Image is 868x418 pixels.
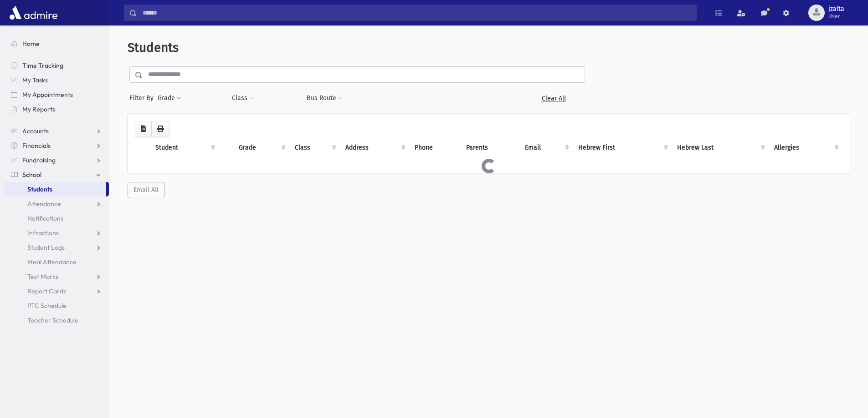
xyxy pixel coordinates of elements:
span: Meal Attendance [27,258,77,266]
input: Search [137,5,696,21]
span: My Tasks [22,76,48,84]
a: Meal Attendance [4,255,109,269]
span: Student Logs [27,243,65,252]
a: My Tasks [4,73,109,87]
span: Attendance [27,200,61,208]
a: Fundraising [4,153,109,167]
span: Home [22,40,40,48]
span: Financials [22,141,51,150]
span: My Reports [22,105,55,113]
a: Student Logs [4,240,109,255]
span: Infractions [27,229,59,237]
th: Email [519,137,573,158]
button: CSV [135,121,152,137]
span: Notifications [27,214,63,222]
th: Address [340,137,409,158]
span: Teacher Schedule [27,316,78,324]
a: Clear All [522,90,585,106]
span: Accounts [22,127,49,135]
a: Teacher Schedule [4,313,109,327]
a: Report Cards [4,284,109,298]
button: Bus Route [306,90,343,106]
th: Hebrew First [573,137,671,158]
span: Fundraising [22,156,56,164]
span: My Appointments [22,91,73,99]
th: Parents [461,137,519,158]
span: Filter By [129,93,157,103]
a: Financials [4,138,109,153]
a: Infractions [4,226,109,240]
span: School [22,171,41,179]
a: Notifications [4,211,109,226]
th: Grade [233,137,289,158]
span: User [828,13,844,20]
span: jzalta [828,5,844,13]
span: Students [128,40,179,55]
th: Phone [409,137,461,158]
a: Students [4,182,106,196]
th: Allergies [769,137,842,158]
a: My Reports [4,102,109,116]
a: PTC Schedule [4,298,109,313]
a: Test Marks [4,269,109,284]
span: PTC Schedule [27,302,67,310]
th: Class [289,137,340,158]
span: Students [27,185,52,193]
button: Print [151,121,169,137]
a: Time Tracking [4,58,109,73]
span: Report Cards [27,287,66,295]
span: Test Marks [27,272,58,281]
button: Email All [128,182,164,198]
span: Time Tracking [22,61,63,70]
a: Home [4,36,109,51]
th: Hebrew Last [672,137,769,158]
a: School [4,167,109,182]
button: Grade [157,90,182,106]
th: Student [150,137,219,158]
a: Accounts [4,124,109,138]
a: My Appointments [4,87,109,102]
a: Attendance [4,196,109,211]
img: AdmirePro [7,4,60,22]
button: Class [231,90,254,106]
